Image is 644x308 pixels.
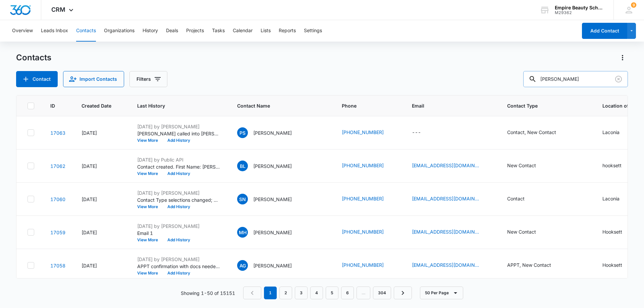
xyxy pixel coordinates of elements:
[137,263,221,270] p: APPT confirmation with docs needed and link/code to FAFSA
[507,261,563,269] div: Contact Type - APPT, New Contact - Select to Edit Field
[82,196,121,203] div: [DATE]
[412,129,433,137] div: Email - - Select to Edit Field
[143,20,158,42] button: History
[523,71,628,87] input: Search Contacts
[555,5,604,10] div: account name
[166,20,178,42] button: Deals
[631,2,636,8] div: notifications count
[16,71,58,87] button: Add Contact
[50,263,65,268] a: Navigate to contact details page for Alexis Gervais
[341,287,354,299] a: Page 6
[51,6,65,13] span: CRM
[50,102,56,109] span: ID
[50,230,65,235] a: Navigate to contact details page for Malori Haraburda
[412,261,479,268] a: [EMAIL_ADDRESS][DOMAIN_NAME]
[50,163,65,169] a: Navigate to contact details page for Brenda L De Leon
[237,102,316,109] span: Contact Name
[394,287,412,299] a: Next Page
[253,262,292,269] p: [PERSON_NAME]
[163,138,195,142] button: Add History
[186,20,204,42] button: Projects
[243,287,412,299] nav: Pagination
[237,194,248,204] span: SN
[507,261,551,268] div: APPT, New Contact
[212,20,225,42] button: Tasks
[412,228,491,236] div: Email - Malori0326@gmail.com - Select to Edit Field
[295,287,308,299] a: Page 3
[507,195,537,203] div: Contact Type - Contact - Select to Edit Field
[617,52,628,63] button: Actions
[233,20,253,42] button: Calendar
[12,20,33,42] button: Overview
[342,228,396,236] div: Phone - (603) 456-5397 - Select to Edit Field
[555,10,604,15] div: account id
[420,287,463,299] button: 50 Per Page
[412,129,421,137] div: ---
[602,195,632,203] div: Location of Interest (for FB ad integration) - Laconia - Select to Edit Field
[137,102,211,109] span: Last History
[137,156,221,163] p: [DATE] by Public API
[342,195,396,203] div: Phone - +1 (603) 273-8047 - Select to Edit Field
[137,123,221,130] p: [DATE] by [PERSON_NAME]
[137,238,163,242] button: View More
[253,229,292,236] p: [PERSON_NAME]
[137,205,163,209] button: View More
[507,102,577,109] span: Contact Type
[602,162,634,170] div: Location of Interest (for FB ad integration) - hooksett - Select to Edit Field
[602,261,634,269] div: Location of Interest (for FB ad integration) - Hooksett - Select to Edit Field
[237,161,304,171] div: Contact Name - Brenda L De Leon - Select to Edit Field
[237,227,304,238] div: Contact Name - Malori Haraburda - Select to Edit Field
[137,271,163,275] button: View More
[82,129,121,136] div: [DATE]
[342,228,384,235] a: [PHONE_NUMBER]
[602,129,632,137] div: Location of Interest (for FB ad integration) - Laconia - Select to Edit Field
[507,228,548,236] div: Contact Type - New Contact - Select to Edit Field
[507,195,525,202] div: Contact
[82,163,121,170] div: [DATE]
[342,129,384,136] a: [PHONE_NUMBER]
[82,262,121,269] div: [DATE]
[602,162,622,169] div: hooksett
[104,20,135,42] button: Organizations
[237,260,248,271] span: AG
[507,228,536,235] div: New Contact
[163,205,195,209] button: Add History
[137,223,221,230] p: [DATE] by [PERSON_NAME]
[137,230,221,237] p: Email 1
[63,71,124,87] button: Import Contacts
[507,129,568,137] div: Contact Type - Contact, New Contact - Select to Edit Field
[304,20,322,42] button: Settings
[342,162,396,170] div: Phone - +1 (603) 294-7891 - Select to Edit Field
[342,195,384,202] a: [PHONE_NUMBER]
[412,162,479,169] a: [EMAIL_ADDRESS][DOMAIN_NAME]
[163,172,195,176] button: Add History
[582,23,627,39] button: Add Contact
[342,129,396,137] div: Phone - (603) 581-4079 - Select to Edit Field
[602,228,622,235] div: Hooksett
[342,261,384,268] a: [PHONE_NUMBER]
[631,2,636,8] span: 9
[326,287,338,299] a: Page 5
[129,71,167,87] button: Filters
[137,189,221,196] p: [DATE] by [PERSON_NAME]
[507,162,548,170] div: Contact Type - New Contact - Select to Edit Field
[412,195,491,203] div: Email - shaydotti7@icloud.com - Select to Edit Field
[342,102,386,109] span: Phone
[412,162,491,170] div: Email - dekeonliz1110@gmail.com - Select to Edit Field
[137,130,221,137] p: [PERSON_NAME] called into [PERSON_NAME], interested in Nail tech- let her know we don't offer nai...
[50,196,65,202] a: Navigate to contact details page for Shayleigh Nash
[602,195,620,202] div: Laconia
[237,227,248,238] span: MH
[137,172,163,176] button: View More
[237,161,248,171] span: BL
[507,162,536,169] div: New Contact
[253,163,292,170] p: [PERSON_NAME]
[237,194,304,204] div: Contact Name - Shayleigh Nash - Select to Edit Field
[602,129,620,136] div: Laconia
[163,238,195,242] button: Add History
[253,196,292,203] p: [PERSON_NAME]
[82,102,111,109] span: Created Date
[76,20,96,42] button: Contacts
[412,228,479,235] a: [EMAIL_ADDRESS][DOMAIN_NAME]
[237,127,304,138] div: Contact Name - Pam Sciglimpaglia - Select to Edit Field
